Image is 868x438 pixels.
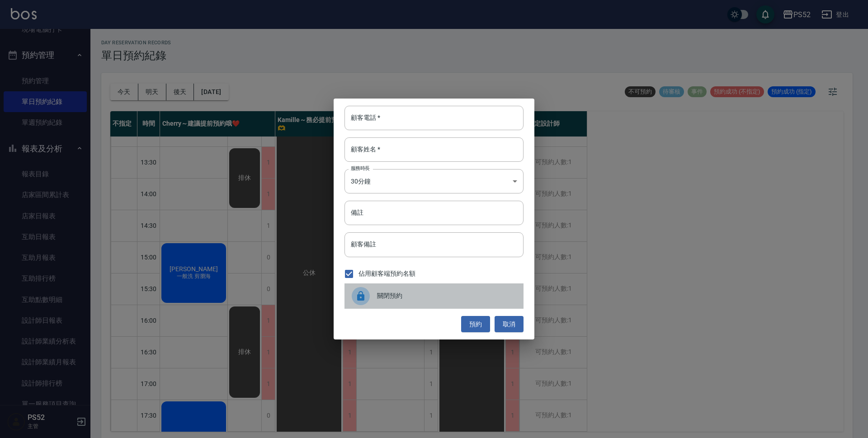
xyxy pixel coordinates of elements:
span: 佔用顧客端預約名額 [359,269,415,278]
div: 30分鐘 [344,169,524,193]
button: 預約 [461,316,490,333]
button: 取消 [495,316,524,333]
div: 關閉預約 [344,283,524,309]
span: 關閉預約 [377,291,516,301]
label: 服務時長 [351,165,370,172]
